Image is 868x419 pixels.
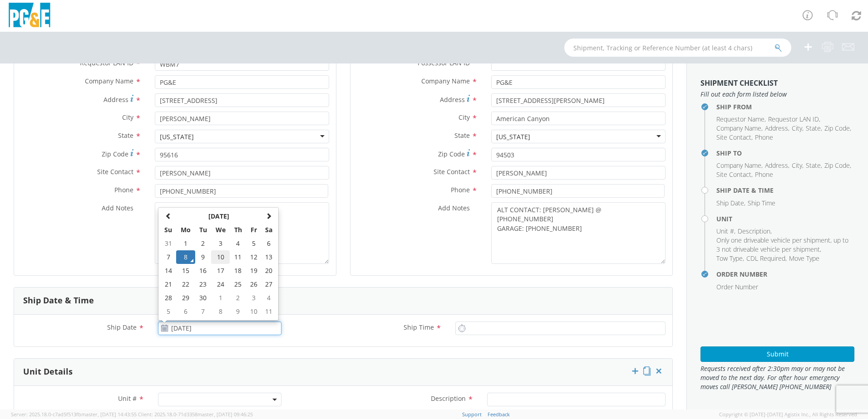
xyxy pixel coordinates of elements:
span: Add Notes [438,204,470,212]
td: 7 [160,250,176,264]
span: Server: 2025.18.0-c7ad5f513fb [11,411,137,418]
td: 9 [230,305,246,318]
button: Submit [700,346,854,362]
td: 3 [211,237,230,250]
td: 2 [195,237,211,250]
span: Requestor LAN ID [768,115,819,123]
a: Feedback [488,411,510,418]
td: 23 [195,278,211,291]
span: Address [440,95,465,104]
td: 9 [195,250,211,264]
td: 19 [246,264,261,278]
a: Support [462,411,482,418]
span: Unit # [716,227,734,235]
td: 27 [261,278,276,291]
li: , [716,254,744,263]
td: 2 [230,291,246,305]
h4: Ship Date & Time [716,187,854,194]
span: Zip Code [438,150,465,158]
span: Site Contact [434,167,470,176]
th: Select Month [176,209,261,223]
td: 8 [211,305,230,318]
span: master, [DATE] 09:46:25 [197,411,253,418]
span: Next Month [266,213,272,219]
th: Su [160,223,176,237]
h3: Unit Details [23,367,73,376]
li: , [716,133,753,142]
span: Zip Code [824,124,850,132]
td: 30 [195,291,211,305]
span: Client: 2025.18.0-71d3358 [138,411,253,418]
span: State [454,131,470,140]
td: 12 [246,250,261,264]
td: 5 [246,237,261,250]
td: 17 [211,264,230,278]
span: State [118,131,133,140]
td: 21 [160,278,176,291]
li: , [716,227,735,236]
h4: Unit [716,215,854,222]
li: , [765,124,789,133]
span: State [806,161,821,170]
span: CDL Required [746,254,785,263]
td: 25 [230,278,246,291]
span: City [122,113,133,122]
span: Phone [755,133,773,141]
li: , [716,115,766,124]
div: [US_STATE] [496,132,530,141]
span: Company Name [716,124,761,132]
h4: Ship From [716,103,854,110]
span: City [792,161,802,170]
td: 22 [176,278,195,291]
span: Requestor Name [716,115,764,123]
span: Ship Time [748,199,775,207]
td: 6 [176,305,195,318]
td: 24 [211,278,230,291]
span: Zip Code [102,150,128,158]
th: Sa [261,223,276,237]
span: Site Contact [716,170,751,179]
td: 20 [261,264,276,278]
li: , [792,124,804,133]
span: Move Type [789,254,819,263]
td: 11 [230,250,246,264]
td: 16 [195,264,211,278]
div: [US_STATE] [160,132,194,141]
span: Ship Date [107,323,137,331]
td: 1 [211,291,230,305]
li: , [716,199,745,208]
td: 1 [176,237,195,250]
li: , [824,161,851,170]
td: 11 [261,305,276,318]
span: Copyright © [DATE]-[DATE] Agistix Inc., All Rights Reserved [719,411,857,418]
li: , [768,115,820,124]
th: Fr [246,223,261,237]
th: We [211,223,230,237]
td: 10 [246,305,261,318]
li: , [765,161,789,170]
li: , [806,161,822,170]
th: Mo [176,223,195,237]
span: Description [738,227,770,235]
li: , [716,170,753,179]
span: Unit # [118,394,137,403]
span: City [792,124,802,132]
span: Description [431,394,466,403]
td: 18 [230,264,246,278]
h4: Ship To [716,150,854,156]
span: Company Name [716,161,761,170]
span: Site Contact [97,167,133,176]
td: 4 [261,291,276,305]
li: , [716,236,852,254]
span: Tow Type [716,254,743,263]
td: 7 [195,305,211,318]
span: Ship Date [716,199,744,207]
span: Only one driveable vehicle per shipment, up to 3 not driveable vehicle per shipment [716,236,848,253]
td: 6 [261,237,276,250]
td: 8 [176,250,195,264]
td: 10 [211,250,230,264]
td: 3 [246,291,261,305]
th: Tu [195,223,211,237]
td: 29 [176,291,195,305]
li: , [738,227,772,236]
